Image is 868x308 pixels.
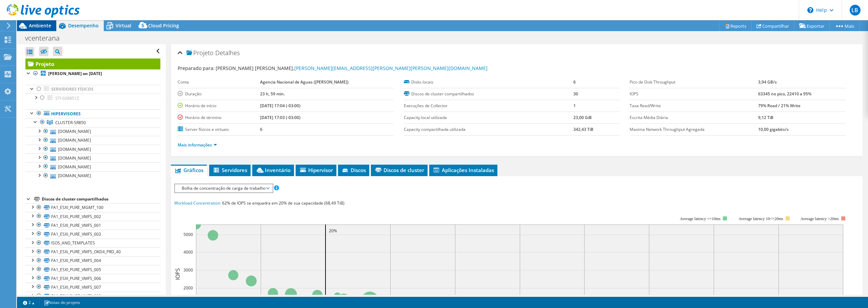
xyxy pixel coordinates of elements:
[256,167,291,173] span: Inventário
[25,136,160,145] a: [DOMAIN_NAME]
[25,94,160,102] a: STI-026851Z
[216,65,488,71] span: [PERSON_NAME] [PERSON_NAME],
[174,268,181,280] text: IOPS
[260,91,285,97] b: 23 h, 59 min.
[630,114,758,121] label: Escrita Média Diária
[260,103,300,109] b: [DATE] 17:04 (-03:00)
[329,228,337,234] text: 20%
[433,167,494,173] span: Aplicações Instaladas
[183,249,193,255] text: 4000
[738,216,783,221] tspan: Average latency 10<=20ms
[174,200,221,206] span: Workload Concentration:
[404,79,573,86] label: Disks locais
[758,115,773,120] b: 9,12 TiB
[758,91,811,97] b: 63345 no pico, 22410 a 95%
[801,216,839,221] text: Average latency >20ms
[25,247,160,256] a: FA1_ESXi_PURE_VMFS_OKD4_PRD_40
[148,22,179,29] span: Cloud Pricing
[178,126,260,133] label: Server físicos e virtuais
[25,153,160,162] a: [DOMAIN_NAME]
[751,21,794,31] a: Compartilhar
[573,126,593,132] b: 342,43 TiB
[22,34,70,42] h1: vcenterana
[758,79,777,85] b: 3,94 GB/s
[573,115,592,120] b: 23,00 GiB
[25,109,160,118] a: Hipervisores
[183,232,193,237] text: 5000
[260,126,262,132] b: 6
[807,7,813,13] svg: \n
[116,22,131,29] span: Virtual
[25,256,160,265] a: FA1_ESXI_PURE_VMFS_004
[294,65,488,71] a: [PERSON_NAME][EMAIL_ADDRESS][PERSON_NAME][PERSON_NAME][DOMAIN_NAME]
[404,102,573,109] label: Execuções de Collector
[850,5,861,16] span: LB
[178,142,217,148] a: Mais informações
[213,167,247,173] span: Servidores
[48,71,102,76] b: [PERSON_NAME] on [DATE]
[573,91,578,97] b: 30
[341,167,366,173] span: Discos
[25,265,160,274] a: FA1_ESXI_PURE_VMFS_005
[25,283,160,291] a: FA1_ESXI_PURE_VMFS_007
[55,120,86,125] span: CLUSTER-SR850
[18,298,39,307] a: 2
[758,103,801,109] b: 79% Read / 21% Write
[39,298,85,307] a: Notas do projeto
[25,85,160,94] a: Servidores físicos
[174,167,203,173] span: Gráficos
[758,126,789,132] b: 10,00 gigabits/s
[829,21,860,31] a: Mais
[25,212,160,221] a: FA1_ESXI_PURE_VMFS_002
[630,102,758,109] label: Taxa Read/Write
[260,115,300,120] b: [DATE] 17:03 (-03:00)
[25,69,160,78] a: [PERSON_NAME] on [DATE]
[25,118,160,127] a: CLUSTER-SR850
[183,285,193,291] text: 2000
[42,195,160,203] div: Discos de cluster compartilhados
[630,79,758,86] label: Pico de Disk Throughput
[25,239,160,247] a: ISOS_AND_TEMPLATES
[25,145,160,153] a: [DOMAIN_NAME]
[25,127,160,136] a: [DOMAIN_NAME]
[68,22,99,29] span: Desempenho
[178,79,260,86] label: Conta
[183,267,193,273] text: 3000
[25,230,160,238] a: FA1_ESXI_PURE_VMFS_003
[178,91,260,97] label: Duração
[222,200,344,206] span: 62% de IOPS se enquadra em 20% de sua capacidade (68,49 TiB)
[404,114,573,121] label: Capacity local utilizada
[794,21,830,31] a: Exportar
[404,126,573,133] label: Capacity compartilhada utilizada
[630,91,758,97] label: IOPS
[25,221,160,230] a: FA1_ESXI_PURE_VMFS_001
[299,167,333,173] span: Hipervisor
[178,102,260,109] label: Horário de início
[25,203,160,212] a: FA1_ESXI_PURE_MGMT_100
[573,79,576,85] b: 6
[719,21,752,31] a: Reports
[260,79,349,85] b: Agencia Nacional de Aguas ([PERSON_NAME])
[630,126,758,133] label: Maxima Network Throughput Agregada
[186,50,214,56] span: Projeto
[25,162,160,171] a: [DOMAIN_NAME]
[25,171,160,180] a: [DOMAIN_NAME]
[404,91,573,97] label: Discos de cluster compartilhados
[215,49,240,57] span: Detalhes
[25,292,160,301] a: FA1_ESXI_PURE_VMFS_008
[680,216,721,221] tspan: Average latency <=10ms
[29,22,51,29] span: Ambiente
[25,58,160,69] a: Projeto
[25,274,160,283] a: FA1_ESXI_PURE_VMFS_006
[178,184,269,192] span: Bolha de concentração de carga de trabalho
[178,114,260,121] label: Horário de término
[573,103,576,109] b: 1
[55,95,79,101] span: STI-026851Z
[374,167,424,173] span: Discos de cluster
[178,65,215,71] label: Preparado para:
